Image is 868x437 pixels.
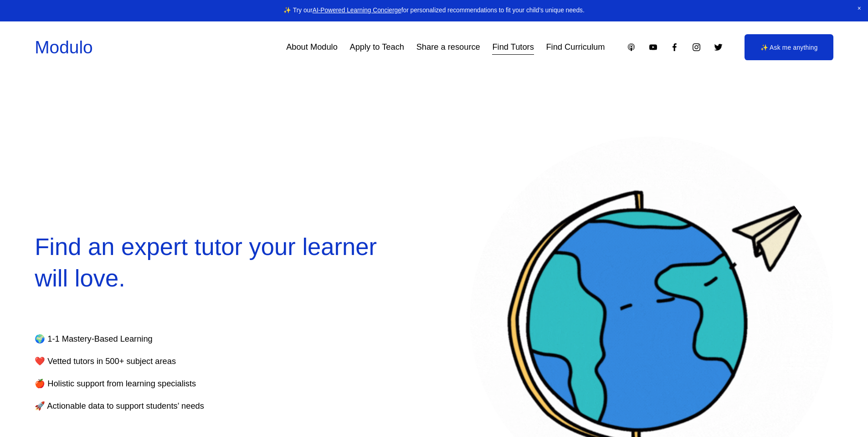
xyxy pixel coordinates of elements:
a: Share a resource [416,39,480,56]
a: Instagram [692,42,701,52]
a: YouTube [648,42,658,52]
a: Find Curriculum [546,39,605,56]
a: Twitter [714,42,723,52]
p: ❤️ Vetted tutors in 500+ subject areas [35,354,365,369]
a: About Modulo [286,39,338,56]
p: 🌍 1-1 Mastery-Based Learning [35,332,365,347]
a: AI-Powered Learning Concierge [313,7,401,14]
a: Apple Podcasts [627,42,636,52]
a: Modulo [35,37,92,57]
a: ✨ Ask me anything [745,34,833,60]
p: 🍎 Holistic support from learning specialists [35,376,365,391]
h2: Find an expert tutor your learner will love. [35,231,398,294]
a: Facebook [670,42,679,52]
a: Apply to Teach [350,39,404,56]
p: 🚀 Actionable data to support students’ needs [35,399,365,414]
a: Find Tutors [492,39,534,56]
